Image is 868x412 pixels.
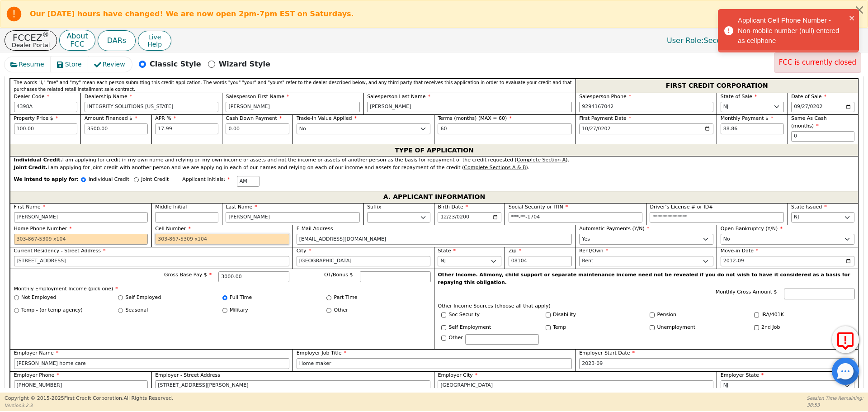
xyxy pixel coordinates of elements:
b: Our [DATE] hours have changed! We are now open 2pm-7pm EST on Saturdays. [30,9,354,18]
button: LiveHelp [138,31,171,51]
span: Rent/Own [579,248,608,254]
span: TYPE OF APPLICATION [395,144,474,156]
label: Self Employment [449,324,491,331]
button: DARs [98,30,136,51]
span: Live [147,33,162,41]
div: The words "I," "me" and "my" mean each person submitting this credit application. The words "you"... [10,79,576,93]
span: State [438,248,456,254]
span: E-Mail Address [297,226,333,232]
span: Employer City [438,372,477,378]
span: Salesperson Phone [579,94,631,99]
div: I am applying for credit in my own name and relying on my own income or assets and not the income... [14,156,855,164]
button: Close alert [851,0,868,19]
span: Birth Date [438,204,468,210]
label: Military [230,307,248,314]
a: User Role:Secondary [658,32,751,49]
button: Resume [5,57,51,72]
span: Dealership Name [85,94,132,99]
input: 303-867-5309 x104 [155,234,289,245]
input: xx.xx% [155,123,218,134]
input: YYYY-MM-DD [579,358,854,369]
span: Employer State [721,372,764,378]
span: Open Bankruptcy (Y/N) [721,226,783,232]
span: City [297,248,311,254]
p: Joint Credit [141,176,169,184]
button: FCCEZ®Dealer Portal [5,30,57,51]
span: Date of Sale [791,94,826,99]
span: Middle Initial [155,204,187,210]
u: Complete Sections A & B [464,165,526,170]
span: User Role : [667,36,703,45]
span: Gross Base Pay $ [164,272,212,278]
span: Zip [509,248,521,254]
span: State Issued [791,204,827,210]
input: Y/N [441,325,446,330]
input: Hint: 88.86 [721,123,784,134]
span: Monthly Payment $ [721,115,774,121]
span: Employer Job Title [297,350,346,356]
span: Dealer Code [14,94,49,99]
span: Terms (months) (MAX = 60) [438,115,507,121]
p: Other Income Sources (choose all that apply) [438,303,855,310]
input: Y/N [546,325,551,330]
span: Employer Start Date [579,350,635,356]
label: Pension [657,311,676,319]
button: Review [88,57,132,72]
u: Complete Section A [517,157,566,163]
input: 303-867-5309 x104 [14,380,148,391]
span: First Name [14,204,46,210]
span: All Rights Reserved. [123,395,173,401]
span: APR % [155,115,176,121]
p: Other Income. Alimony, child support or separate maintenance income need not be revealed if you d... [438,271,855,286]
button: AboutFCC [59,30,95,51]
p: Session Time Remaining: [807,395,863,402]
label: Unemployment [657,324,696,331]
span: Employer - Street Address [155,372,220,378]
strong: Individual Credit. [14,157,62,163]
span: Social Security or ITIN [509,204,568,210]
strong: Joint Credit. [14,165,47,170]
span: Store [65,60,82,69]
span: First Payment Date [579,115,631,121]
input: Y/N [650,313,655,317]
span: Suffix [367,204,381,210]
input: YYYY-MM-DD [579,123,713,134]
span: We intend to apply for: [14,176,79,191]
span: Salesperson Last Name [367,94,430,99]
input: Y/N [754,313,759,317]
span: Applicant Initials: [182,176,230,182]
input: Y/N [650,325,655,330]
p: About [66,33,88,40]
button: Report Error to FCC [832,326,859,353]
span: A. APPLICANT INFORMATION [383,191,485,203]
input: YYYY-MM-DD [791,102,854,113]
span: Cash Down Payment [226,115,282,121]
input: Y/N [754,325,759,330]
span: Move-in Date [721,248,759,254]
span: OT/Bonus $ [324,272,353,278]
p: Version 3.2.3 [5,402,173,409]
label: Other [334,307,348,314]
span: Home Phone Number [14,226,72,232]
label: Temp - (or temp agency) [21,307,83,314]
span: State of Sale [721,94,757,99]
span: Driver’s License # or ID# [650,204,713,210]
label: Temp [553,324,566,331]
label: Self Employed [126,294,161,302]
span: Last Name [226,204,257,210]
label: 2nd Job [761,324,780,331]
span: Monthly Gross Amount $ [716,289,777,295]
p: FCCEZ [12,33,50,42]
p: Classic Style [150,59,201,70]
p: Wizard Style [219,59,270,70]
input: 000-00-0000 [509,212,643,223]
p: FCC [66,41,88,48]
span: Trade-in Value Applied [297,115,357,121]
input: 303-867-5309 x104 [579,102,713,113]
span: FIRST CREDIT CORPORATION [666,80,768,92]
input: Y/N [546,313,551,317]
input: Y/N [441,313,446,317]
label: Other [449,334,463,342]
